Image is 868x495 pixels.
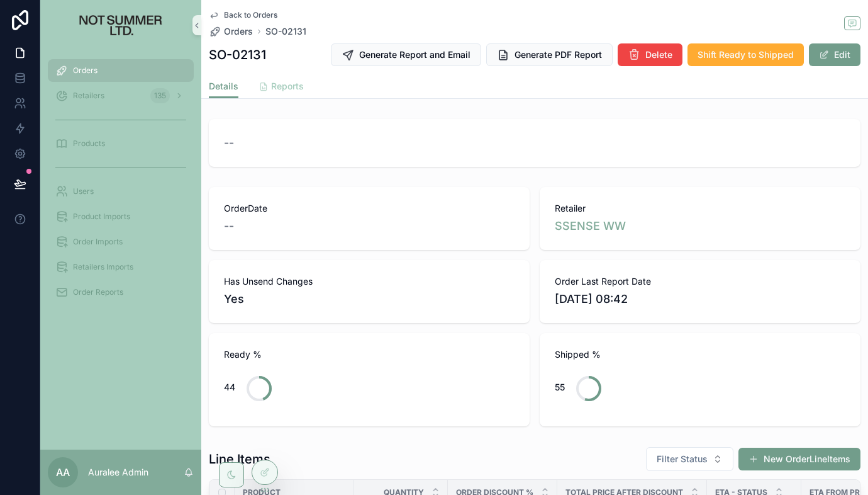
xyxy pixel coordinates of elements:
[209,46,266,64] h1: SO-02131
[738,448,860,470] button: New OrderLineItems
[56,465,70,480] span: AA
[224,202,515,215] span: OrderDate
[58,15,184,35] img: App logo
[73,139,105,149] span: Products
[88,466,148,479] p: Auralee Admin
[48,180,194,203] a: Users
[224,290,515,308] span: Yes
[224,25,253,38] span: Orders
[265,25,306,38] a: SO-02131
[48,205,194,228] a: Product Imports
[224,134,234,152] span: --
[555,290,845,308] span: [DATE] 08:42
[40,50,201,320] div: scrollable content
[486,43,613,66] button: Generate PDF Report
[646,447,733,471] button: Select Button
[209,10,277,20] a: Back to Orders
[515,48,602,61] span: Generate PDF Report
[259,75,304,100] a: Reports
[657,453,708,465] span: Filter Status
[618,43,682,66] button: Delete
[224,275,515,288] span: Has Unsend Changes
[555,202,845,215] span: Retailer
[73,262,133,272] span: Retailers Imports
[271,80,304,93] span: Reports
[73,287,123,297] span: Order Reports
[209,25,253,38] a: Orders
[359,48,470,61] span: Generate Report and Email
[48,84,194,107] a: Retailers135
[48,230,194,253] a: Order Imports
[73,212,130,222] span: Product Imports
[555,275,845,288] span: Order Last Report Date
[224,10,277,20] span: Back to Orders
[331,43,481,66] button: Generate Report and Email
[555,375,565,400] div: 55
[224,375,235,400] div: 44
[73,91,104,101] span: Retailers
[48,59,194,82] a: Orders
[555,217,626,235] a: SSENSE WW
[209,75,238,99] a: Details
[48,256,194,278] a: Retailers Imports
[209,450,270,468] h1: Line Items
[73,65,97,76] span: Orders
[687,43,804,66] button: Shift Ready to Shipped
[809,43,860,66] button: Edit
[48,281,194,304] a: Order Reports
[150,88,170,103] div: 135
[73,186,94,196] span: Users
[224,217,234,235] span: --
[698,48,794,61] span: Shift Ready to Shipped
[73,237,123,247] span: Order Imports
[209,80,238,93] span: Details
[555,348,845,361] span: Shipped %
[48,132,194,155] a: Products
[645,48,672,61] span: Delete
[224,348,515,361] span: Ready %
